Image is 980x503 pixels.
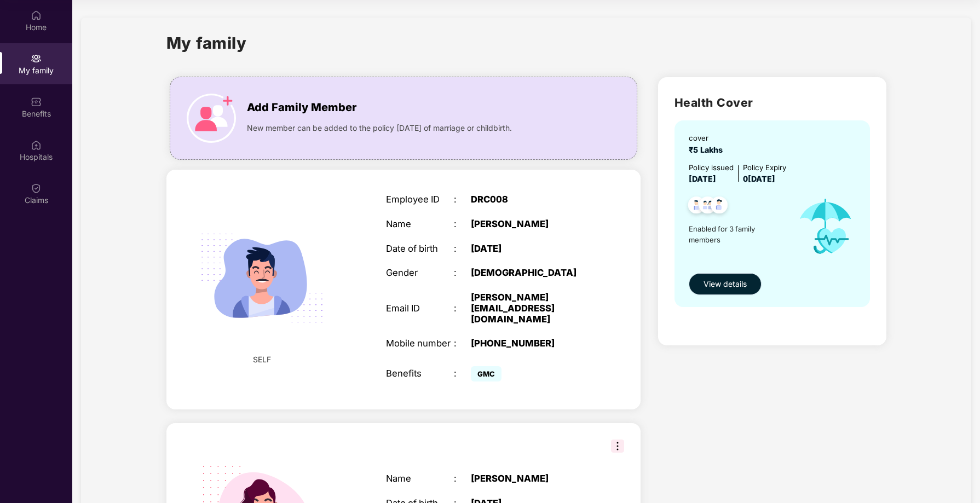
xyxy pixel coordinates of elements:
img: svg+xml;base64,PHN2ZyB3aWR0aD0iMjAiIGhlaWdodD0iMjAiIHZpZXdCb3g9IjAgMCAyMCAyMCIgZmlsbD0ibm9uZSIgeG... [31,53,42,64]
div: [PERSON_NAME] [471,473,590,484]
div: Date of birth [386,244,454,255]
span: New member can be added to the policy [DATE] of marriage or childbirth. [247,122,512,134]
span: View details [704,278,747,290]
div: Mobile number [386,338,454,349]
span: Add Family Member [247,99,356,116]
h2: Health Cover [675,94,870,112]
div: : [454,268,471,279]
span: [DATE] [689,174,716,183]
span: GMC [471,366,501,381]
div: : [454,338,471,349]
div: Benefits [386,368,454,379]
div: Name [386,219,454,230]
div: Employee ID [386,194,454,205]
img: svg+xml;base64,PHN2ZyB4bWxucz0iaHR0cDovL3d3dy53My5vcmcvMjAwMC9zdmciIHdpZHRoPSIyMjQiIGhlaWdodD0iMT... [186,203,338,354]
div: : [454,303,471,314]
div: Gender [386,268,454,279]
div: cover [689,132,727,144]
div: [DATE] [471,244,590,255]
img: svg+xml;base64,PHN2ZyBpZD0iSG9tZSIgeG1sbnM9Imh0dHA6Ly93d3cudzMub3JnLzIwMDAvc3ZnIiB3aWR0aD0iMjAiIG... [31,10,42,21]
div: DRC008 [471,194,590,205]
div: Policy Expiry [743,162,786,174]
h1: My family [166,31,247,55]
img: icon [787,186,864,268]
div: : [454,473,471,484]
span: ₹5 Lakhs [689,145,727,154]
div: [PERSON_NAME][EMAIL_ADDRESS][DOMAIN_NAME] [471,292,590,325]
div: Name [386,473,454,484]
span: SELF [253,354,271,366]
div: : [454,194,471,205]
span: 0[DATE] [743,174,775,183]
button: View details [689,273,762,295]
span: Enabled for 3 family members [689,223,787,246]
div: [DEMOGRAPHIC_DATA] [471,268,590,279]
div: Email ID [386,303,454,314]
div: : [454,219,471,230]
img: svg+xml;base64,PHN2ZyB4bWxucz0iaHR0cDovL3d3dy53My5vcmcvMjAwMC9zdmciIHdpZHRoPSI0OC45MTUiIGhlaWdodD... [694,193,721,220]
img: svg+xml;base64,PHN2ZyBpZD0iSG9zcGl0YWxzIiB4bWxucz0iaHR0cDovL3d3dy53My5vcmcvMjAwMC9zdmciIHdpZHRoPS... [31,140,42,151]
img: icon [187,94,236,143]
div: : [454,244,471,255]
img: svg+xml;base64,PHN2ZyBpZD0iQmVuZWZpdHMiIHhtbG5zPSJodHRwOi8vd3d3LnczLm9yZy8yMDAwL3N2ZyIgd2lkdGg9Ij... [31,96,42,107]
div: Policy issued [689,162,734,174]
img: svg+xml;base64,PHN2ZyBpZD0iQ2xhaW0iIHhtbG5zPSJodHRwOi8vd3d3LnczLm9yZy8yMDAwL3N2ZyIgd2lkdGg9IjIwIi... [31,183,42,194]
div: : [454,368,471,379]
img: svg+xml;base64,PHN2ZyB4bWxucz0iaHR0cDovL3d3dy53My5vcmcvMjAwMC9zdmciIHdpZHRoPSI0OC45NDMiIGhlaWdodD... [683,193,710,220]
img: svg+xml;base64,PHN2ZyB4bWxucz0iaHR0cDovL3d3dy53My5vcmcvMjAwMC9zdmciIHdpZHRoPSI0OC45NDMiIGhlaWdodD... [706,193,733,220]
div: [PERSON_NAME] [471,219,590,230]
img: svg+xml;base64,PHN2ZyB3aWR0aD0iMzIiIGhlaWdodD0iMzIiIHZpZXdCb3g9IjAgMCAzMiAzMiIgZmlsbD0ibm9uZSIgeG... [611,440,624,453]
div: [PHONE_NUMBER] [471,338,590,349]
